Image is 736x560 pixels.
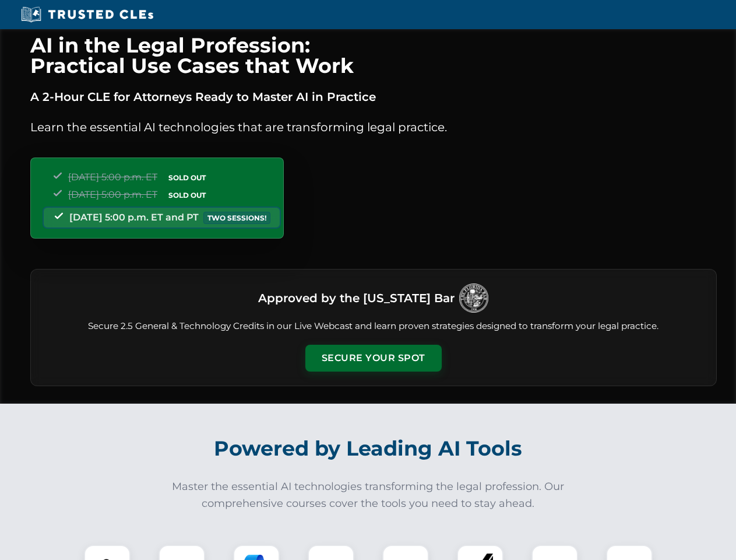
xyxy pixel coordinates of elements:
span: [DATE] 5:00 p.m. ET [68,189,157,200]
h2: Powered by Leading AI Tools [45,428,691,469]
p: Secure 2.5 General & Technology Credits in our Live Webcast and learn proven strategies designed ... [45,320,702,333]
span: [DATE] 5:00 p.m. ET [68,171,157,183]
img: Logo [459,283,488,313]
h3: Approved by the [US_STATE] Bar [258,288,455,309]
p: Master the essential AI technologies transforming the legal profession. Our comprehensive courses... [164,478,572,512]
p: A 2-Hour CLE for Attorneys Ready to Master AI in Practice [30,87,717,106]
img: Trusted CLEs [17,6,157,23]
span: SOLD OUT [164,171,210,184]
span: SOLD OUT [164,189,210,201]
p: Learn the essential AI technologies that are transforming legal practice. [30,118,717,136]
h1: AI in the Legal Profession: Practical Use Cases that Work [30,35,717,76]
button: Secure Your Spot [305,345,442,372]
